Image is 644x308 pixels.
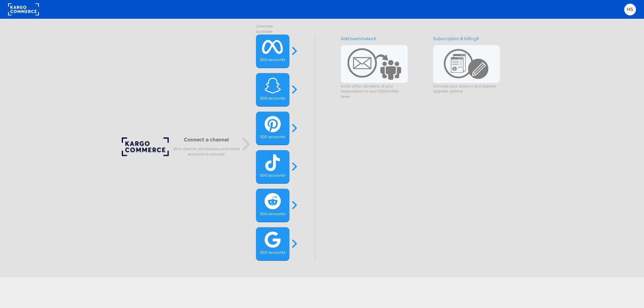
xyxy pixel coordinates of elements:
label: Channels available [256,24,289,35]
label: 500 accounts [260,96,285,101]
label: 500 accounts [260,57,285,63]
h6: Connect a channel [173,136,240,143]
label: 500 accounts [260,250,285,255]
label: 500 accounts [260,211,285,217]
p: Connect your account and explore upgrade options [433,83,500,94]
label: 500 accounts [260,173,285,178]
span: HS [627,7,634,12]
p: Give channel permissions and select accounts to connect [173,146,240,157]
a: Add teammates [341,36,376,42]
label: 500 accounts [260,134,285,140]
a: Subscription & billing [433,36,479,42]
p: Invite other members of your organization to your StitcherAds team [341,83,408,99]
